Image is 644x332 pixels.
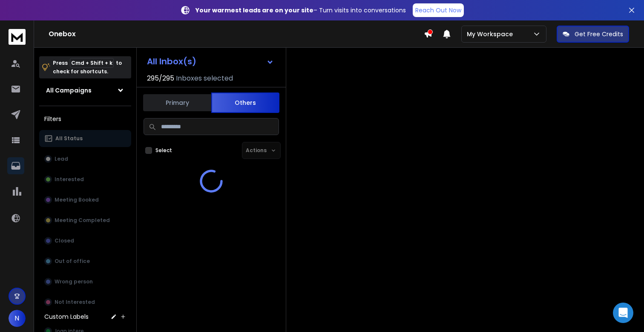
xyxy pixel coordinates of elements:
label: Select [155,147,172,154]
span: 295 / 295 [147,73,174,84]
button: Get Free Credits [557,26,629,43]
button: All Campaigns [39,82,131,99]
button: N [9,310,26,327]
h3: Inboxes selected [176,73,233,84]
p: My Workspace [467,30,516,38]
button: Others [211,92,279,113]
h3: Custom Labels [44,312,89,321]
span: Cmd + Shift + k [70,58,114,68]
strong: Your warmest leads are on your site [195,6,313,14]
p: Reach Out Now [415,6,461,14]
button: Primary [143,93,211,112]
button: All Inbox(s) [140,53,281,70]
p: Press to check for shortcuts. [53,59,122,76]
h1: All Inbox(s) [147,57,196,66]
h3: Filters [39,113,131,125]
h1: All Campaigns [46,86,92,95]
p: Get Free Credits [575,30,623,38]
div: Open Intercom Messenger [613,303,633,323]
a: Reach Out Now [413,3,464,17]
h1: Onebox [49,29,424,39]
p: – Turn visits into conversations [195,6,406,14]
img: logo [9,29,26,45]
